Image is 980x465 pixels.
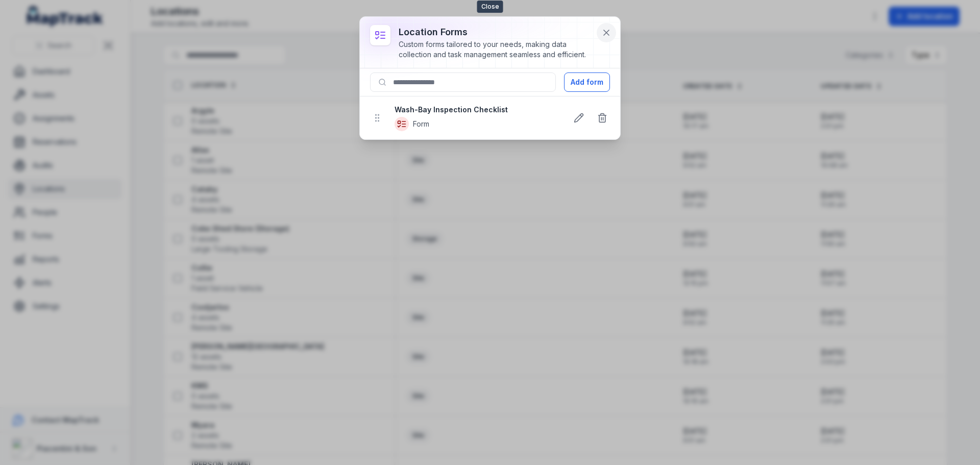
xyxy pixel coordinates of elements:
[399,25,594,39] h3: location forms
[413,119,429,129] span: Form
[395,105,559,115] strong: Wash-Bay Inspection Checklist
[399,39,594,60] div: Custom forms tailored to your needs, making data collection and task management seamless and effi...
[564,72,610,92] button: Add form
[477,1,503,13] span: Close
